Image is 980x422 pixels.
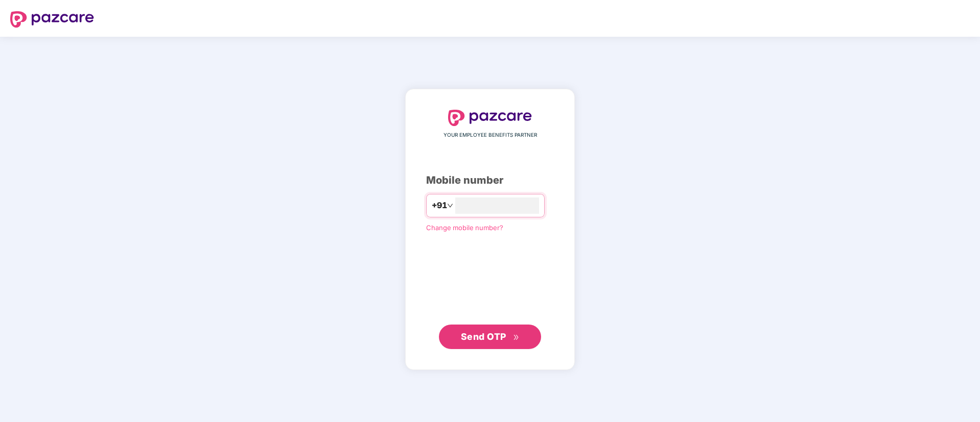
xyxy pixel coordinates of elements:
[513,334,520,341] span: double-right
[432,199,447,212] span: +91
[448,110,532,126] img: logo
[439,325,541,349] button: Send OTPdouble-right
[447,203,453,209] span: down
[426,172,554,188] div: Mobile number
[444,131,537,139] span: YOUR EMPLOYEE BENEFITS PARTNER
[426,224,503,232] a: Change mobile number?
[461,331,506,342] span: Send OTP
[10,11,94,28] img: logo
